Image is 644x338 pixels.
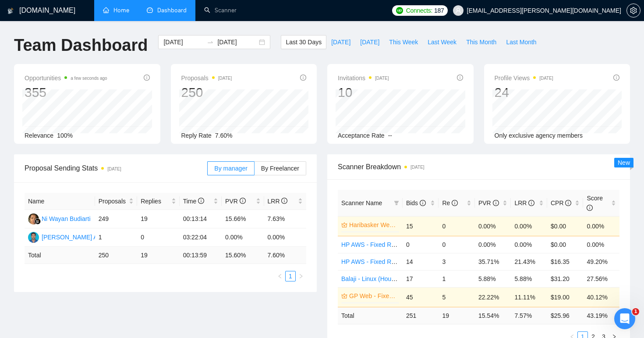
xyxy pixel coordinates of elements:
td: 0.00% [475,216,511,236]
td: $0.00 [547,236,584,253]
span: CPR [551,199,571,206]
span: 100% [57,132,73,139]
span: setting [627,7,640,14]
span: info-circle [565,200,571,206]
span: Proposal Sending Stats [25,163,207,174]
span: info-circle [452,200,458,206]
td: 251 [403,307,439,324]
span: user [455,7,461,14]
span: filter [392,196,401,210]
td: 43.19 % [583,307,619,324]
span: PVR [225,198,246,205]
td: 0.00% [511,216,547,236]
div: 24 [495,84,553,101]
td: $ 25.96 [547,307,584,324]
td: 250 [95,247,137,264]
li: Previous Page [275,271,285,281]
td: $19.00 [547,287,584,307]
span: info-circle [240,198,246,204]
span: This Week [389,37,418,47]
td: 249 [95,210,137,228]
td: 0 [439,236,475,253]
span: right [298,274,304,279]
td: 15.54 % [475,307,511,324]
td: $31.20 [547,270,584,287]
div: 250 [181,84,232,101]
span: Score [587,195,603,211]
td: 03:22:04 [180,228,222,247]
td: 15.60 % [222,247,264,264]
td: 14 [403,253,439,270]
a: NWNi Wayan Budiarti [28,215,91,222]
button: Last Month [501,35,541,49]
span: -- [388,132,392,139]
td: 0 [403,236,439,253]
span: Proposals [181,73,232,83]
span: info-circle [587,205,593,211]
a: GP Web - Fixed Rate ($100) [349,291,397,301]
span: info-circle [198,198,204,204]
h1: Team Dashboard [14,35,148,56]
td: 21.43% [511,253,547,270]
td: 22.22% [475,287,511,307]
td: 7.60 % [264,247,307,264]
button: left [275,271,285,281]
span: Last 30 Days [286,37,322,47]
span: Last Month [506,37,536,47]
td: 7.57 % [511,307,547,324]
span: [DATE] [331,37,350,47]
td: 0.00% [583,236,619,253]
span: info-circle [493,200,499,206]
td: 45 [403,287,439,307]
time: [DATE] [375,76,389,81]
td: 5 [439,287,475,307]
span: 1 [632,308,639,315]
span: Proposals [99,196,127,206]
a: Haribasker Web - Hourly Rate($25) [349,220,397,230]
span: info-circle [528,200,534,206]
td: 1 [95,228,137,247]
th: Proposals [95,193,137,210]
a: Balaji - Linux (Hourly Rate $20) [341,275,427,282]
input: End date [217,37,257,47]
input: Start date [163,37,203,47]
span: Invitations [338,73,389,83]
span: Time [183,198,204,205]
img: GP [28,232,39,243]
span: crown [341,293,347,299]
span: Relevance [25,132,53,139]
span: LRR [268,198,288,205]
td: 49.20% [583,253,619,270]
td: 5.88% [511,270,547,287]
span: LRR [514,199,534,206]
td: 0 [137,228,179,247]
time: [DATE] [218,76,232,81]
span: By manager [214,165,247,172]
a: searchScanner [204,7,237,14]
a: GP[PERSON_NAME] A [28,233,98,240]
td: 1 [439,270,475,287]
span: This Month [466,37,496,47]
td: 00:13:59 [180,247,222,264]
button: right [296,271,306,281]
span: Profile Views [495,73,553,83]
span: 7.60% [215,132,233,139]
button: This Month [461,35,501,49]
td: 19 [137,247,179,264]
td: $0.00 [547,216,584,236]
span: info-circle [613,75,619,81]
td: 27.56% [583,270,619,287]
a: HP AWS - Fixed Rate($100) [341,258,418,265]
time: [DATE] [410,165,424,170]
img: logo [7,4,14,18]
td: Total [338,307,403,324]
span: info-circle [144,75,150,81]
span: Bids [406,199,426,206]
td: 7.63% [264,210,307,228]
span: filter [394,200,399,206]
td: 0 [439,216,475,236]
span: Scanner Name [341,199,382,206]
iframe: Intercom live chat [614,308,635,329]
span: crown [341,222,347,228]
span: info-circle [457,75,463,81]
